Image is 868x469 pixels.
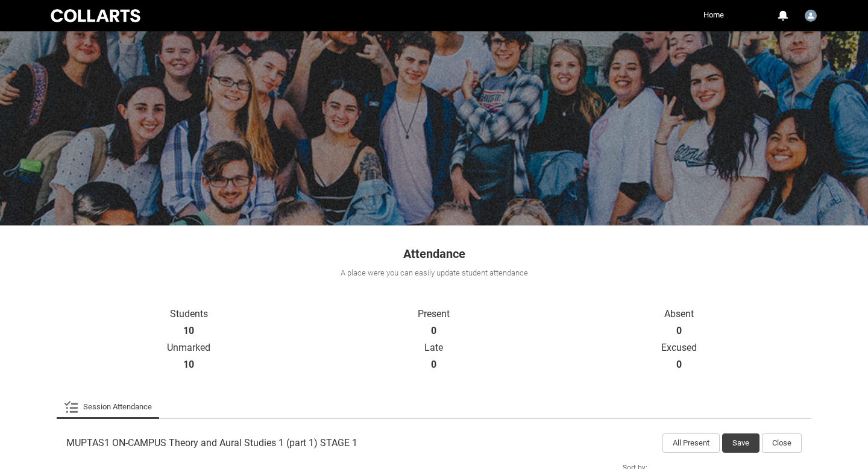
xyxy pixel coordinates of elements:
button: All Present [662,433,720,453]
strong: 0 [676,359,682,371]
p: Late [312,342,557,354]
img: Faculty.rhart [805,10,817,22]
p: Unmarked [66,342,312,354]
strong: 10 [183,325,194,337]
p: Absent [556,308,802,320]
strong: 0 [676,325,682,337]
p: Students [66,308,312,320]
a: Session Attendance [64,395,152,419]
strong: 0 [431,325,436,337]
div: A place were you can easily update student attendance [55,267,813,279]
strong: 10 [183,359,194,371]
button: Close [762,433,802,453]
button: User Profile Faculty.rhart [802,5,820,24]
li: Session Attendance [57,395,159,419]
p: Excused [556,342,802,354]
p: Present [312,308,557,320]
span: MUPTAS1 ON-CAMPUS Theory and Aural Studies 1 (part 1) STAGE 1 [66,437,357,449]
span: Attendance [403,247,465,261]
strong: 0 [431,359,436,371]
a: Home [700,6,727,24]
button: Save [722,433,759,453]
